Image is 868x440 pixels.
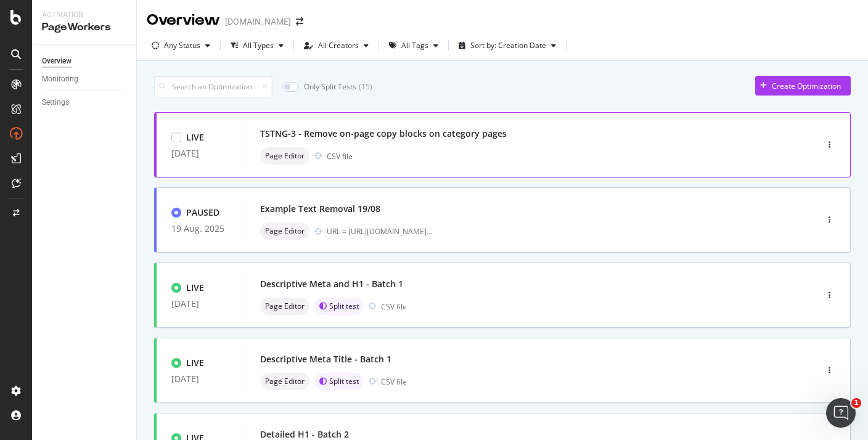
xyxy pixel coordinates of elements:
[304,81,356,92] div: Only Split Tests
[318,42,359,49] div: All Creators
[427,226,432,237] span: ...
[260,298,309,315] div: neutral label
[171,299,230,309] div: [DATE]
[42,96,128,109] a: Settings
[186,206,219,219] div: PAUSED
[327,226,432,237] div: URL = [URL][DOMAIN_NAME]
[454,36,561,55] button: Sort by: Creation Date
[147,36,215,55] button: Any Status
[260,147,309,165] div: neutral label
[299,36,374,55] button: All Creators
[171,149,230,158] div: [DATE]
[265,227,305,235] span: Page Editor
[171,374,230,384] div: [DATE]
[851,398,861,408] span: 1
[470,42,546,49] div: Sort by: Creation Date
[265,378,305,385] span: Page Editor
[401,42,428,49] div: All Tags
[186,282,204,294] div: LIVE
[42,55,72,68] div: Overview
[147,10,220,31] div: Overview
[42,55,128,68] a: Overview
[260,203,380,215] div: Example Text Removal 19/08
[359,81,372,92] div: ( 15 )
[42,96,69,109] div: Settings
[42,73,128,86] a: Monitoring
[381,301,407,312] div: CSV file
[171,224,230,234] div: 19 Aug. 2025
[260,353,391,365] div: Descriptive Meta Title - Batch 1
[186,357,204,369] div: LIVE
[381,377,407,387] div: CSV file
[329,303,359,310] span: Split test
[314,373,364,390] div: brand label
[164,42,200,49] div: Any Status
[327,151,353,161] div: CSV file
[42,10,126,20] div: Activation
[384,36,443,55] button: All Tags
[186,131,204,144] div: LIVE
[260,128,507,140] div: TSTNG-3 - Remove on-page copy blocks on category pages
[296,17,303,26] div: arrow-right-arrow-left
[260,373,309,390] div: neutral label
[772,81,841,91] div: Create Optimization
[42,20,126,35] div: PageWorkers
[265,152,305,160] span: Page Editor
[226,36,289,55] button: All Types
[42,73,78,86] div: Monitoring
[225,15,291,28] div: [DOMAIN_NAME]
[243,42,274,49] div: All Types
[260,278,403,290] div: Descriptive Meta and H1 - Batch 1
[260,222,309,240] div: neutral label
[265,303,305,310] span: Page Editor
[755,76,851,96] button: Create Optimization
[314,298,364,315] div: brand label
[154,76,272,97] input: Search an Optimization
[826,398,856,428] iframe: Intercom live chat
[329,378,359,385] span: Split test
